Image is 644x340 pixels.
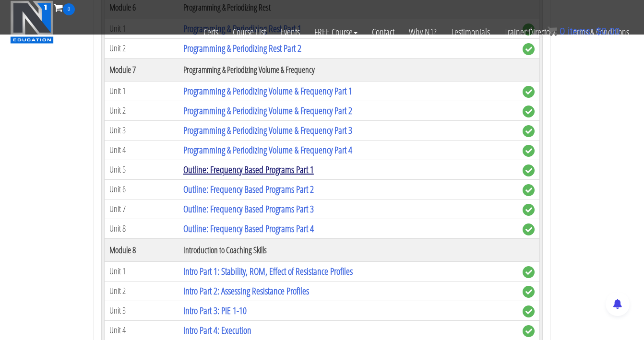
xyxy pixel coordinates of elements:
[183,304,247,317] a: Intro Part 3: PIE 1-10
[179,238,518,261] th: Introduction to Coaching Skills
[548,26,620,36] a: 0 items: $0.00
[523,145,535,157] span: complete
[10,0,54,44] img: n1-education
[523,223,535,235] span: complete
[273,15,307,49] a: Events
[179,58,518,81] th: Programming & Periodizing Volume & Frequency
[183,42,301,55] a: Programming & Periodizing Rest Part 2
[183,104,352,117] a: Programming & Periodizing Volume & Frequency Part 2
[444,15,497,49] a: Testimonials
[105,58,179,81] th: Module 7
[183,284,309,297] a: Intro Part 2: Assessing Resistance Profiles
[523,86,535,98] span: complete
[183,163,314,176] a: Outline: Frequency Based Programs Part 1
[105,301,179,320] td: Unit 3
[548,26,557,36] img: icon11.png
[105,101,179,120] td: Unit 2
[568,26,593,36] span: items:
[226,15,273,49] a: Course List
[105,281,179,301] td: Unit 2
[105,320,179,340] td: Unit 4
[105,120,179,140] td: Unit 3
[183,124,352,137] a: Programming & Periodizing Volume & Frequency Part 3
[523,43,535,55] span: complete
[183,143,352,156] a: Programming & Periodizing Volume & Frequency Part 4
[307,15,365,49] a: FREE Course
[105,238,179,261] th: Module 8
[105,179,179,199] td: Unit 6
[54,1,75,14] a: 0
[596,26,601,36] span: $
[497,15,562,49] a: Trainer Directory
[63,3,75,15] span: 0
[183,324,251,337] a: Intro Part 4: Execution
[105,199,179,219] td: Unit 7
[562,15,636,49] a: Terms & Conditions
[523,286,535,298] span: complete
[105,261,179,281] td: Unit 1
[183,222,314,235] a: Outline: Frequency Based Programs Part 4
[523,204,535,216] span: complete
[523,266,535,278] span: complete
[596,26,620,36] bdi: 0.00
[183,202,314,215] a: Outline: Frequency Based Programs Part 3
[523,325,535,337] span: complete
[523,184,535,196] span: complete
[523,106,535,117] span: complete
[523,305,535,317] span: complete
[183,265,353,278] a: Intro Part 1: Stability, ROM, Effect of Resistance Profiles
[183,183,314,196] a: Outline: Frequency Based Programs Part 2
[523,164,535,176] span: complete
[365,15,402,49] a: Contact
[560,26,565,36] span: 0
[523,125,535,137] span: complete
[105,160,179,179] td: Unit 5
[183,84,352,97] a: Programming & Periodizing Volume & Frequency Part 1
[105,81,179,101] td: Unit 1
[105,219,179,238] td: Unit 8
[196,15,226,49] a: Certs
[402,15,444,49] a: Why N1?
[105,140,179,160] td: Unit 4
